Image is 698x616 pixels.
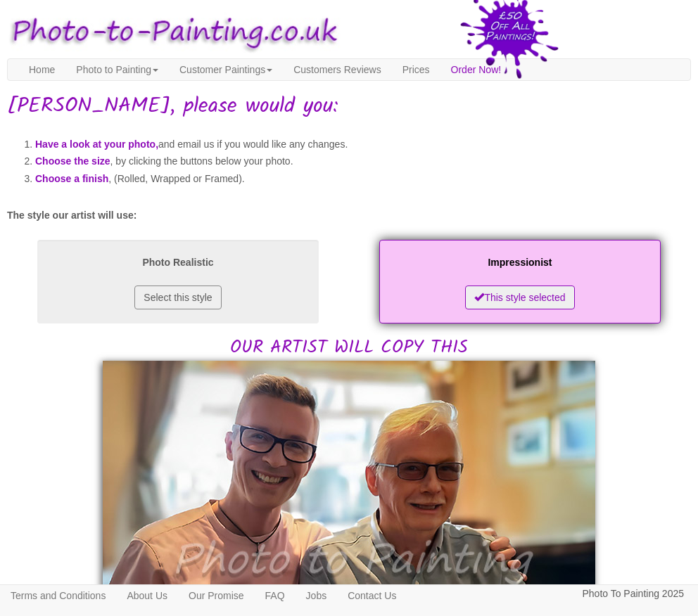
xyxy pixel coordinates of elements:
a: About Us [116,585,178,606]
span: Choose a finish [35,173,108,184]
a: Contact Us [337,585,407,606]
h1: [PERSON_NAME], please would you: [7,95,691,118]
label: The style our artist will use: [7,208,137,222]
span: Have a look at your photo, [35,139,158,150]
button: Select this style [134,285,221,309]
li: , by clicking the buttons below your photo. [35,153,691,170]
h2: OUR ARTIST WILL COPY THIS [7,236,691,357]
a: Photo to Painting [65,59,169,80]
a: Customer Paintings [169,59,283,80]
a: Home [18,59,65,80]
span: Choose the size [35,155,110,167]
button: This style selected [465,285,574,309]
p: Photo To Painting 2025 [582,585,684,603]
li: , (Rolled, Wrapped or Framed). [35,170,691,188]
a: Order Now! [440,59,512,80]
a: Jobs [296,585,338,606]
p: Photo Realistic [51,254,305,271]
li: and email us if you would like any changes. [35,136,691,153]
a: Prices [392,59,440,80]
p: Impressionist [393,254,647,271]
a: FAQ [255,585,296,606]
a: Customers Reviews [283,59,391,80]
a: Our Promise [178,585,255,606]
